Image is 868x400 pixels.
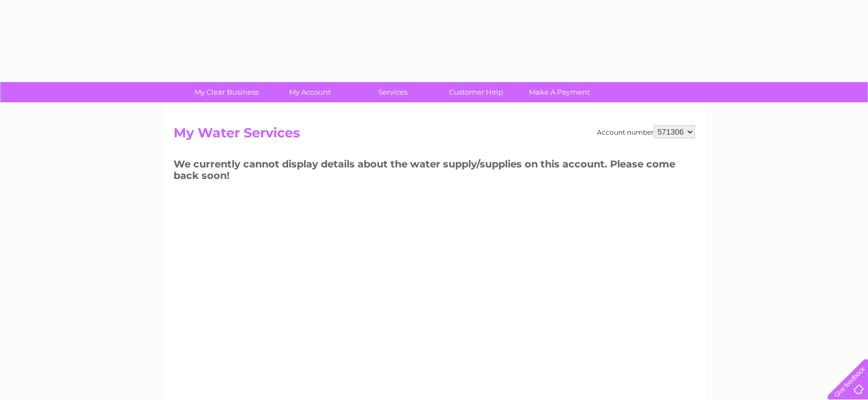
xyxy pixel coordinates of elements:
div: Account number [597,125,695,138]
h2: My Water Services [174,125,695,146]
a: My Account [265,82,355,102]
a: Make A Payment [514,82,605,102]
a: My Clear Business [181,82,272,102]
h3: We currently cannot display details about the water supply/supplies on this account. Please come ... [174,156,695,187]
a: Services [348,82,438,102]
a: Customer Help [431,82,521,102]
